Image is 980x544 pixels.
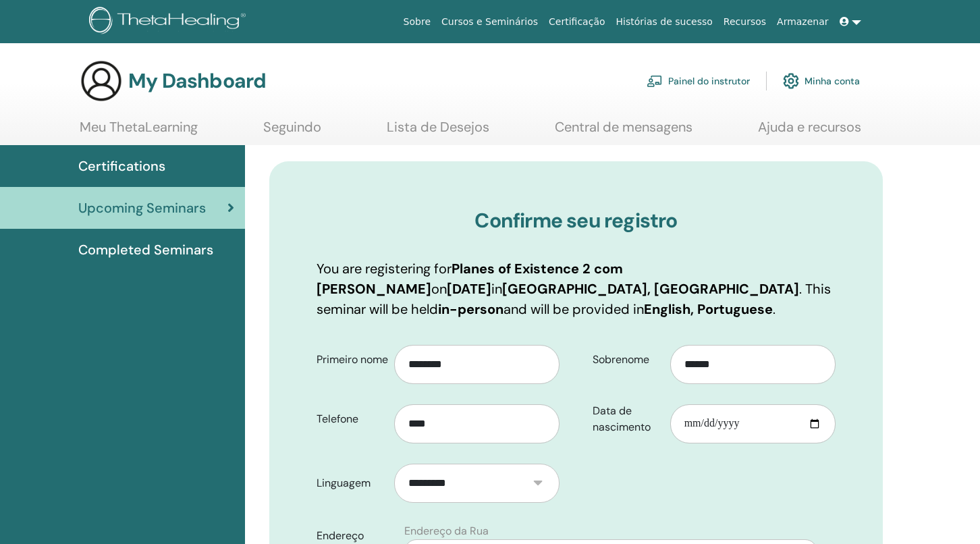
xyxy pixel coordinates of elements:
[647,66,750,96] a: Painel do instrutor
[78,240,213,260] span: Completed Seminars
[783,70,799,92] img: cog.svg
[582,347,670,373] label: Sobrenome
[263,119,321,145] a: Seguindo
[447,280,491,298] b: [DATE]
[582,398,670,440] label: Data de nascimento
[80,119,198,145] a: Meu ThetaLearning
[783,66,860,96] a: Minha conta
[543,9,610,34] a: Certificação
[758,119,861,145] a: Ajuda e recursos
[128,69,266,93] h3: My Dashboard
[387,119,489,145] a: Lista de Desejos
[317,259,836,319] p: You are registering for on in . This seminar will be held and will be provided in .
[398,9,436,34] a: Sobre
[436,9,543,34] a: Cursos e Seminários
[718,9,771,34] a: Recursos
[611,9,718,34] a: Histórias de sucesso
[89,7,250,37] img: logo.png
[317,260,623,298] b: Planes of Existence 2 com [PERSON_NAME]
[438,300,503,318] b: in-person
[404,523,489,539] label: Endereço da Rua
[644,300,773,318] b: English, Portuguese
[306,406,394,432] label: Telefone
[647,75,663,87] img: chalkboard-teacher.svg
[306,347,394,373] label: Primeiro nome
[80,59,123,103] img: generic-user-icon.jpg
[502,280,799,298] b: [GEOGRAPHIC_DATA], [GEOGRAPHIC_DATA]
[78,156,165,176] span: Certifications
[306,470,394,496] label: Linguagem
[317,209,836,233] h3: Confirme seu registro
[78,198,206,218] span: Upcoming Seminars
[555,119,692,145] a: Central de mensagens
[771,9,834,34] a: Armazenar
